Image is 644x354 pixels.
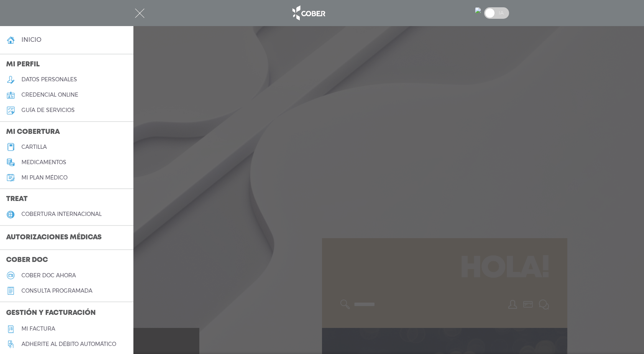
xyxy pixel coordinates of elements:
[475,7,481,13] img: 24613
[21,272,76,279] h5: Cober doc ahora
[21,159,66,166] h5: medicamentos
[21,92,78,98] h5: credencial online
[288,4,329,22] img: logo_cober_home-white.png
[21,341,116,347] h5: Adherite al débito automático
[21,107,75,114] h5: guía de servicios
[21,288,92,294] h5: consulta programada
[21,175,67,181] h5: Mi plan médico
[21,144,47,150] h5: cartilla
[135,8,145,18] img: Cober_menu-close-white.svg
[21,76,77,83] h5: datos personales
[21,36,41,43] h4: inicio
[21,211,102,217] h5: cobertura internacional
[21,326,55,332] h5: Mi factura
